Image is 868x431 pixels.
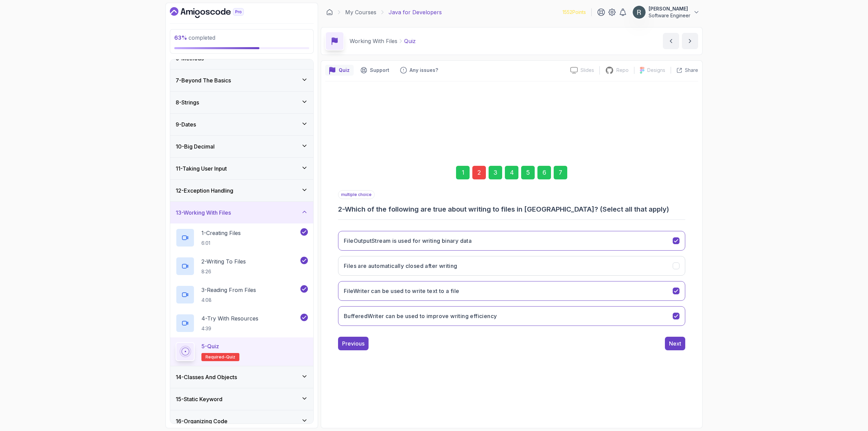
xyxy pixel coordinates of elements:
h3: 2 - Which of the following are true about writing to files in [GEOGRAPHIC_DATA]? (Select all that... [338,204,685,214]
div: 7 [554,166,567,179]
p: Repo [616,67,629,74]
button: Support button [356,65,393,76]
span: Required- [205,354,226,360]
h3: 15 - Static Keyword [176,395,222,403]
p: Software Engineer [649,12,690,19]
button: 4-Try With Resources4:39 [176,314,308,333]
p: Share [685,67,698,74]
p: 6:01 [201,240,241,247]
p: Quiz [404,37,416,45]
p: 1552 Points [563,9,586,16]
button: Files are automatically closed after writing [338,256,685,276]
p: 4:08 [201,297,256,303]
h3: 11 - Taking User Input [176,164,227,173]
button: 1-Creating Files6:01 [176,228,308,247]
span: quiz [226,354,235,360]
button: 2-Writing To Files8:26 [176,257,308,276]
p: Quiz [339,67,350,74]
button: quiz button [325,65,354,76]
span: completed [174,34,215,41]
p: multiple choice [338,190,375,199]
h3: FileWriter can be used to write text to a file [344,287,459,295]
button: next content [682,33,698,49]
button: 9-Dates [170,114,313,135]
p: 3 - Reading From Files [201,286,256,294]
button: 11-Taking User Input [170,158,313,179]
p: 4 - Try With Resources [201,314,258,322]
div: 2 [472,166,486,179]
button: 12-Exception Handling [170,180,313,201]
button: Previous [338,337,369,350]
button: user profile image[PERSON_NAME]Software Engineer [632,5,700,19]
h3: 13 - Working With Files [176,209,231,217]
button: BufferedWriter can be used to improve writing efficiency [338,306,685,326]
button: previous content [663,33,679,49]
h3: Files are automatically closed after writing [344,262,457,270]
a: My Courses [345,8,376,16]
button: 5-QuizRequired-quiz [176,342,308,361]
button: FileOutputStream is used for writing binary data [338,231,685,251]
button: FileWriter can be used to write text to a file [338,281,685,301]
button: 7-Beyond The Basics [170,70,313,91]
h3: 7 - Beyond The Basics [176,76,231,84]
h3: FileOutputStream is used for writing binary data [344,237,472,245]
p: 5 - Quiz [201,342,219,350]
h3: 16 - Organizing Code [176,417,228,425]
div: 6 [537,166,551,179]
button: Share [671,67,698,74]
a: Dashboard [326,9,333,16]
div: Previous [342,339,364,348]
h3: 10 - Big Decimal [176,142,215,151]
p: Any issues? [410,67,438,74]
h3: 9 - Dates [176,120,196,129]
p: 4:39 [201,325,258,332]
p: 8:26 [201,268,246,275]
button: 14-Classes And Objects [170,366,313,388]
p: 1 - Creating Files [201,229,241,237]
p: [PERSON_NAME] [649,5,690,12]
button: 15-Static Keyword [170,388,313,410]
h3: 14 - Classes And Objects [176,373,237,381]
button: 8-Strings [170,92,313,113]
p: Working With Files [350,37,397,45]
button: 3-Reading From Files4:08 [176,285,308,304]
h3: BufferedWriter can be used to improve writing efficiency [344,312,497,320]
img: user profile image [633,6,646,19]
div: 3 [489,166,502,179]
span: 63 % [174,34,187,41]
button: 10-Big Decimal [170,136,313,157]
h3: 12 - Exception Handling [176,187,233,195]
p: Designs [647,67,665,74]
button: Feedback button [396,65,442,76]
button: 13-Working With Files [170,202,313,223]
div: 5 [521,166,535,179]
h3: 8 - Strings [176,98,199,106]
p: Slides [580,67,594,74]
div: 4 [505,166,518,179]
div: 1 [456,166,470,179]
button: Next [665,337,685,350]
p: Support [370,67,389,74]
p: 2 - Writing To Files [201,257,246,266]
a: Dashboard [170,7,259,18]
p: Java for Developers [389,8,442,16]
div: Next [669,339,681,348]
